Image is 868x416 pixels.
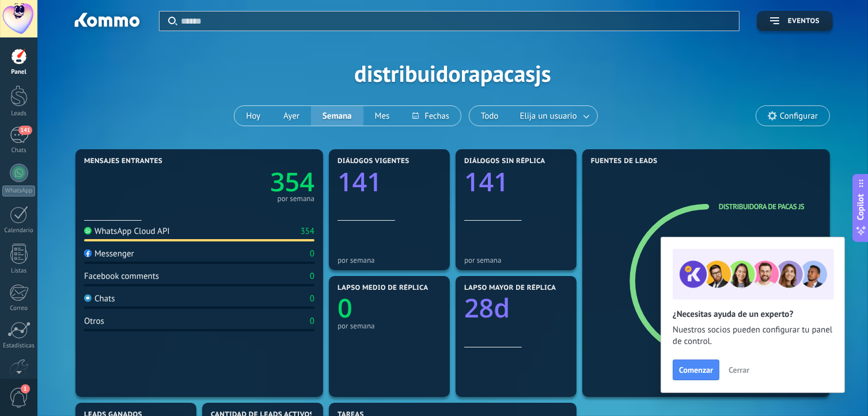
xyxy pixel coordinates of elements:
div: Calendario [2,227,36,235]
a: 354 [199,164,314,199]
text: 141 [464,164,509,199]
span: 141 [18,126,32,135]
a: Distribuidora de pacas js [719,202,804,211]
text: 28d [464,291,510,326]
span: Elija un usuario [518,108,579,124]
span: Diálogos sin réplica [464,157,545,165]
div: Otros [84,316,104,327]
button: Cerrar [723,361,755,379]
div: Estadísticas [2,342,36,350]
div: por semana [464,256,568,264]
div: Leads [2,110,36,118]
h2: ¿Necesitas ayuda de un experto? [673,309,833,320]
text: 354 [270,164,314,199]
button: Fechas [401,106,460,126]
span: Fuentes de leads [591,157,658,165]
span: Eventos [788,17,820,25]
div: Panel [2,69,36,76]
span: Configurar [780,111,818,121]
button: Todo [469,106,510,126]
button: Ayer [272,106,311,126]
div: por semana [277,196,314,202]
div: Chats [84,293,115,304]
img: WhatsApp Cloud API [84,227,92,235]
img: Chats [84,294,92,302]
div: WhatsApp [2,186,35,196]
div: WhatsApp Cloud API [84,226,170,237]
div: por semana [338,256,441,264]
div: Listas [2,267,36,275]
div: Facebook comments [84,271,159,282]
button: Elija un usuario [510,106,597,126]
button: Comenzar [673,360,719,380]
div: Messenger [84,248,134,259]
span: Nuestros socios pueden configurar tu panel de control. [673,324,833,347]
div: 0 [310,248,314,259]
button: Eventos [757,11,833,31]
button: Semana [311,106,363,126]
button: Mes [363,106,401,126]
div: por semana [338,322,441,330]
text: 0 [338,291,352,326]
div: 0 [310,316,314,327]
div: 354 [300,226,314,237]
span: Lapso medio de réplica [338,284,429,292]
button: Hoy [234,106,272,126]
span: Mensajes entrantes [84,157,162,165]
div: Correo [2,305,36,312]
span: Copilot [855,194,867,221]
span: Cerrar [729,366,749,374]
img: Messenger [84,249,92,257]
div: 0 [310,293,314,304]
text: 141 [338,164,382,199]
span: Diálogos vigentes [338,157,410,165]
span: Comenzar [679,366,713,374]
a: 28d [464,291,568,326]
div: 0 [310,271,314,282]
span: 1 [21,384,30,394]
div: Chats [2,147,36,154]
span: Lapso mayor de réplica [464,284,556,292]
